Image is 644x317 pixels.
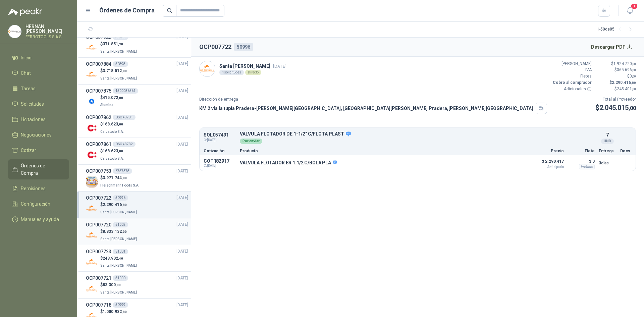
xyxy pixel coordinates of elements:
[103,256,123,261] span: 243.902
[8,8,42,16] img: Logo peakr
[21,200,50,208] span: Configuración
[21,116,46,123] span: Licitaciones
[100,282,138,288] p: $
[612,80,636,85] span: 2.290.416
[113,302,128,308] div: 50999
[632,87,636,91] span: ,80
[530,165,564,169] span: Anticipado
[199,105,533,112] p: KM 2 vía la tupia Pradera-[PERSON_NAME][GEOGRAPHIC_DATA], [GEOGRAPHIC_DATA][PERSON_NAME] Pradera ...
[103,68,127,73] span: 3.718.512
[118,96,123,100] span: ,00
[21,131,52,139] span: Negociaciones
[21,54,32,61] span: Inicio
[240,160,337,166] p: VALVULA FLOTADOR BR 1.1/2 C/BOLA PLA
[86,229,98,241] img: Company Logo
[530,157,564,169] p: $ 2.290.417
[8,82,69,95] a: Tareas
[8,159,69,179] a: Órdenes de Compra
[25,24,69,34] p: HERNAN [PERSON_NAME]
[596,67,636,73] p: $
[86,42,98,54] img: Company Logo
[21,85,36,92] span: Tareas
[219,62,286,70] p: Santa [PERSON_NAME]
[204,149,236,153] p: Cotización
[530,149,564,153] p: Precio
[21,100,44,108] span: Solicitudes
[86,221,188,242] a: OCP00772051002[DATE] Company Logo$8.833.132,00Santa [PERSON_NAME]
[113,249,128,254] div: 51001
[86,114,111,121] h3: OCP007862
[100,290,137,294] span: Santa [PERSON_NAME]
[595,96,636,103] p: Total al Proveedor
[100,183,139,187] span: Fleischmann Foods S.A.
[100,157,124,160] span: Calzatodo S.A.
[587,40,636,54] button: Descargar PDF
[620,149,632,153] p: Docs
[25,35,69,39] p: FERROTOOLS S.A.S.
[204,133,236,138] p: SOL057491
[8,198,69,210] a: Configuración
[624,5,636,17] button: 1
[113,142,136,147] div: OSC 43732
[100,148,125,154] p: $
[176,114,188,121] span: [DATE]
[103,282,121,287] span: 83.300
[86,141,111,148] h3: OCP007861
[8,51,69,64] a: Inicio
[8,113,69,126] a: Licitaciones
[176,168,188,174] span: [DATE]
[86,274,111,282] h3: OCP007721
[596,73,636,80] p: $
[100,255,138,262] p: $
[86,141,188,162] a: OCP007861OSC 43732[DATE] Company Logo$168.623,00Calzatodo S.A.
[86,248,188,269] a: OCP00772351001[DATE] Company Logo$243.902,40Santa [PERSON_NAME]
[8,213,69,226] a: Manuales y ayuda
[100,95,123,101] p: $
[568,149,595,153] p: Flete
[234,43,253,51] div: 50996
[199,96,547,103] p: Dirección de entrega
[100,50,137,53] span: Santa [PERSON_NAME]
[100,175,141,181] p: $
[176,221,188,228] span: [DATE]
[100,210,137,214] span: Santa [PERSON_NAME]
[551,61,592,67] p: [PERSON_NAME]
[122,176,127,180] span: ,00
[599,104,636,112] span: 2.045.015
[113,275,128,281] div: 51000
[8,128,69,141] a: Negociaciones
[116,283,121,287] span: ,00
[21,185,46,192] span: Remisiones
[86,203,98,214] img: Company Logo
[631,81,636,85] span: ,80
[103,309,127,314] span: 1.000.932
[122,230,127,233] span: ,00
[8,25,21,38] img: Company Logo
[86,256,98,268] img: Company Logo
[632,74,636,78] span: ,00
[118,149,123,153] span: ,00
[99,6,155,15] h1: Órdenes de Compra
[597,24,636,35] div: 1 - 50 de 85
[551,73,592,80] p: Fletes
[176,141,188,148] span: [DATE]
[200,61,215,76] img: Company Logo
[176,248,188,255] span: [DATE]
[103,149,123,153] span: 168.623
[118,257,123,260] span: ,40
[100,309,138,315] p: $
[617,67,636,72] span: 365.696
[86,60,111,68] h3: OCP007884
[103,175,127,180] span: 3.971.744
[245,70,261,75] div: Directo
[86,87,111,95] h3: OCP007875
[86,95,98,107] img: Company Logo
[86,87,188,108] a: OCP0078754500036561[DATE] Company Logo$415.072,00Alumina
[8,67,69,80] a: Chat
[100,103,113,107] span: Alumina
[204,158,236,164] p: COT182917
[86,301,111,309] h3: OCP007718
[100,228,138,235] p: $
[113,88,138,94] div: 4500036561
[579,164,595,169] div: Incluido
